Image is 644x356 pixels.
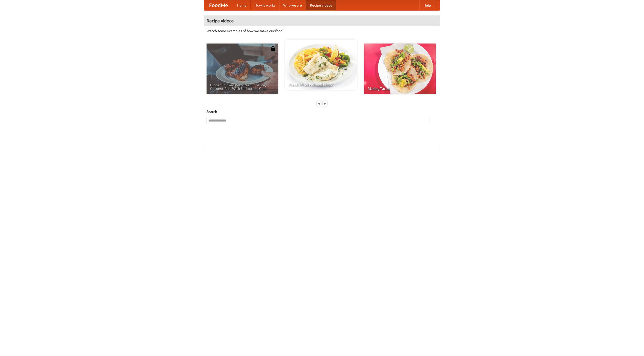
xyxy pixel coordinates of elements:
div: » [323,100,327,107]
a: Recipe videos [306,0,336,10]
h4: Recipe videos [204,16,440,26]
a: Help [419,0,435,10]
h5: Search [207,109,437,114]
img: 483408.png [270,46,275,51]
a: French Fries Fish and Chips [285,39,357,90]
a: Who we are [279,0,306,10]
a: Home [233,0,251,10]
p: Watch some examples of how we make our food! [207,28,437,33]
span: French Fries Fish and Chips [289,83,353,86]
span: Making Tacos [368,87,432,90]
div: « [317,100,321,107]
a: Making Tacos [364,44,436,94]
a: How it works [251,0,279,10]
a: FoodMe [204,0,233,10]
